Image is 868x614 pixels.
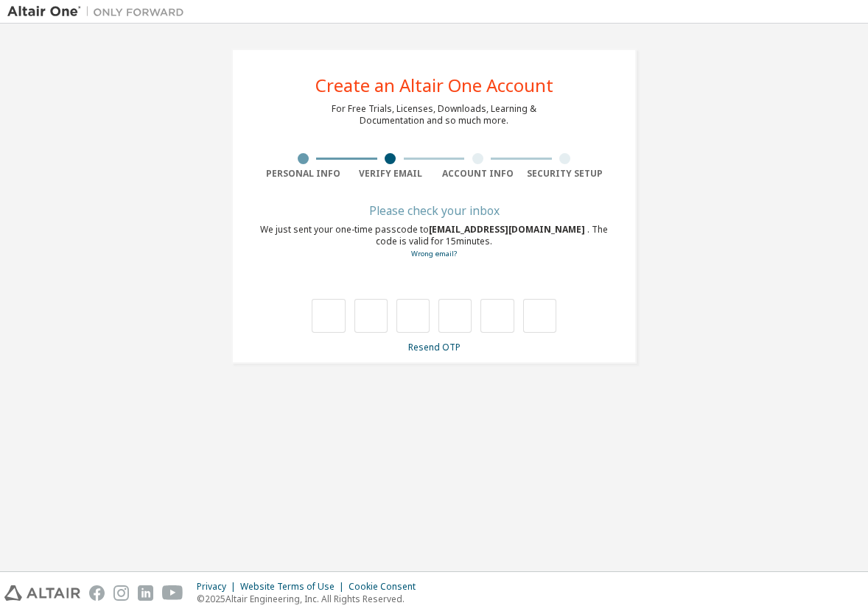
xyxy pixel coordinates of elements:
div: We just sent your one-time passcode to . The code is valid for 15 minutes. [259,224,609,260]
a: Go back to the registration form [411,249,457,258]
img: altair_logo.svg [4,585,80,601]
img: facebook.svg [89,585,105,601]
div: Website Terms of Use [240,581,349,593]
div: Create an Altair One Account [315,77,553,94]
a: Resend OTP [408,341,461,353]
img: Altair One [7,4,192,19]
span: [EMAIL_ADDRESS][DOMAIN_NAME] [429,223,587,236]
div: Verify Email [347,168,435,180]
div: Privacy [197,581,240,593]
img: linkedin.svg [138,585,153,601]
img: instagram.svg [113,585,129,601]
div: Account Info [434,168,522,180]
div: For Free Trials, Licenses, Downloads, Learning & Documentation and so much more. [332,103,536,127]
div: Cookie Consent [349,581,424,593]
div: Security Setup [522,168,609,180]
img: youtube.svg [162,585,183,601]
p: © 2025 Altair Engineering, Inc. All Rights Reserved. [197,593,424,605]
div: Personal Info [259,168,347,180]
div: Please check your inbox [259,206,609,215]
